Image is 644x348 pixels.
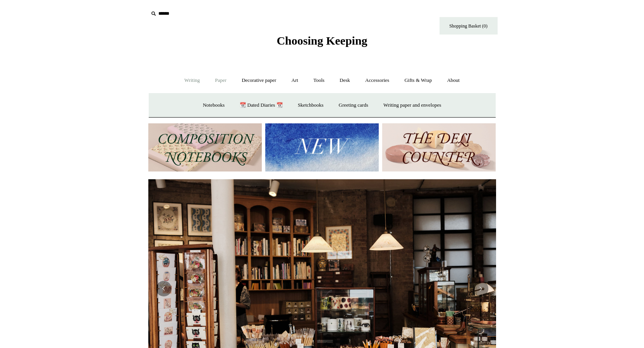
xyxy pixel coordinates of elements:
a: Writing [177,70,207,91]
button: Previous [156,281,172,296]
button: Next [473,281,488,296]
img: New.jpg__PID:f73bdf93-380a-4a35-bcfe-7823039498e1 [265,123,379,172]
a: Greeting cards [332,95,375,116]
a: Notebooks [196,95,232,116]
a: 📆 Dated Diaries 📆 [233,95,289,116]
a: Decorative paper [235,70,283,91]
img: The Deli Counter [382,123,496,172]
a: Sketchbooks [291,95,330,116]
a: Desk [333,70,357,91]
img: 202302 Composition ledgers.jpg__PID:69722ee6-fa44-49dd-a067-31375e5d54ec [148,123,262,172]
a: Choosing Keeping [276,40,367,46]
a: Tools [306,70,331,91]
a: Writing paper and envelopes [376,95,448,116]
a: Gifts & Wrap [397,70,439,91]
a: Shopping Basket (0) [440,17,498,35]
a: Accessories [358,70,396,91]
a: About [440,70,467,91]
a: Paper [208,70,234,91]
a: Art [285,70,305,91]
span: Choosing Keeping [276,34,367,47]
